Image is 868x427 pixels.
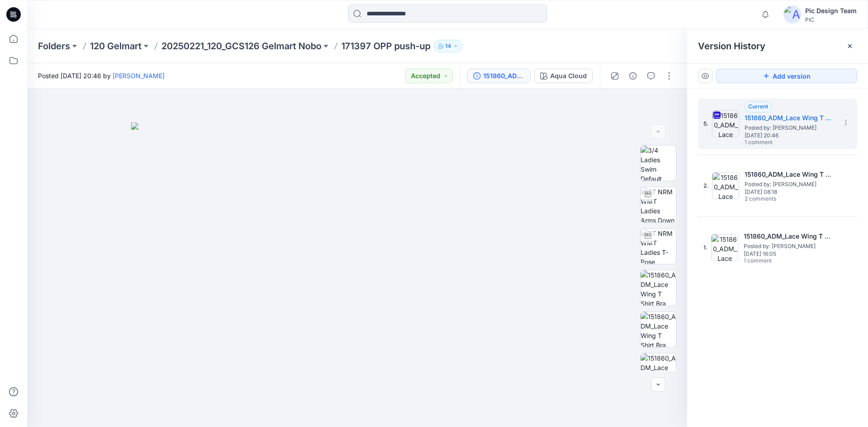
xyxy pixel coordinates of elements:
a: 120 Gelmart [90,40,142,52]
button: Close [846,42,854,50]
img: 151860_ADM_Lace Wing T Shirt Bra 1_Aqua Cloud_Left [641,312,676,347]
img: 151860_ADM_Lace Wing T Shirt Bra [711,234,738,261]
button: Show Hidden Versions [698,69,712,83]
a: [PERSON_NAME] [113,72,165,80]
span: [DATE] 16:05 [744,251,834,257]
a: 20250221_120_GCS126 Gelmart Nobo [161,40,321,52]
span: 2 comments [745,196,808,203]
img: avatar [783,5,802,23]
img: TT NRM WMT Ladies T-Pose [641,229,676,264]
span: Current [748,103,768,110]
h5: 151860_ADM_Lace Wing T Shirt Bra [744,231,834,242]
span: Posted [DATE] 20:46 by [38,71,165,80]
div: Pic Design Team [805,5,857,16]
span: Posted by: Phoebe Love [744,242,834,251]
button: Details [626,69,640,83]
span: 1 comment [745,139,808,146]
span: 5. [703,120,708,128]
span: 1 comment [744,258,807,265]
button: Add version [716,69,857,83]
div: PIC [805,16,857,23]
div: 151860_ADM_Lace Wing T Shirt Bra_V3 [483,71,525,81]
img: 151860_ADM_Lace Wing T Shirt Bra 1_Aqua Cloud_Back [641,353,676,389]
h5: 151860_ADM_Lace Wing T Shirt Bra_V2 [745,169,835,180]
img: 3/4 Ladies Swim Default [641,145,676,181]
h5: 151860_ADM_Lace Wing T Shirt Bra_V3 [745,113,835,123]
button: Aqua Cloud [534,69,593,83]
img: 151860_ADM_Lace Wing T Shirt Bra 1_Aqua Cloud_Front [641,270,676,305]
span: Posted by: Phoebe Love [745,123,835,132]
div: Aqua Cloud [550,71,587,81]
button: 151860_ADM_Lace Wing T Shirt Bra_V3 [467,69,531,83]
a: Folders [38,40,70,52]
img: TT NRM WMT Ladies Arms Down [641,187,676,222]
img: 151860_ADM_Lace Wing T Shirt Bra_V3 [712,110,739,137]
img: 151860_ADM_Lace Wing T Shirt Bra_V2 [712,172,739,199]
span: Version History [698,41,765,52]
p: 171397 OPP push-up [341,40,430,52]
span: [DATE] 20:46 [745,132,835,139]
span: [DATE] 08:18 [745,189,835,195]
span: Posted by: Phoebe Love [745,180,835,189]
span: 2. [703,182,708,190]
span: 1. [703,244,708,252]
p: 14 [445,41,451,51]
button: 14 [434,40,462,52]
